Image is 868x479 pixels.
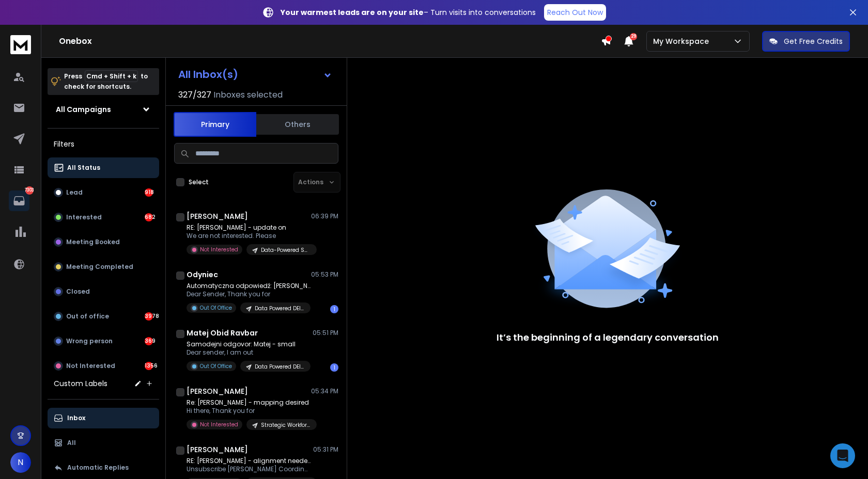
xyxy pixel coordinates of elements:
[187,398,311,407] p: Re: [PERSON_NAME] - mapping desired
[178,89,211,101] span: 327 / 327
[48,137,159,151] h3: Filters
[255,363,304,371] p: Data Powered DEI - Keynotive
[187,444,248,455] h1: [PERSON_NAME]
[48,157,159,178] button: All Status
[187,290,311,298] p: Dear Sender, Thank you for
[64,71,148,92] p: Press to check for shortcuts.
[85,70,138,82] span: Cmd + Shift + k
[187,386,248,396] h1: [PERSON_NAME]
[66,337,113,345] p: Wrong person
[25,186,34,195] p: 7303
[187,348,311,357] p: Dear sender, I am out
[256,113,339,136] button: Others
[187,457,311,465] p: RE: [PERSON_NAME] - alignment needed
[281,7,536,18] p: – Turn visits into conversations
[66,238,120,246] p: Meeting Booked
[54,378,107,389] h3: Custom Labels
[630,33,637,40] span: 29
[187,465,311,473] p: Unsubscribe [PERSON_NAME] Coordinator,
[48,408,159,428] button: Inbox
[48,99,159,120] button: All Campaigns
[313,445,338,454] p: 05:31 PM
[255,305,304,312] p: Data Powered DEI - Keynotive
[174,112,256,137] button: Primary
[311,212,338,220] p: 06:39 PM
[187,282,311,290] p: Automatyczna odpowiedź: [PERSON_NAME] - info
[48,306,159,327] button: Out of office3978
[145,312,153,321] div: 3978
[200,246,238,253] p: Not Interested
[48,257,159,277] button: Meeting Completed
[281,7,424,18] strong: Your warmest leads are on your site
[67,439,76,447] p: All
[497,330,719,345] p: It’s the beginning of a legendary conversation
[66,312,109,321] p: Out of office
[66,188,83,197] p: Lead
[187,232,311,240] p: We are not interested. Please
[311,270,338,279] p: 05:53 PM
[56,104,111,115] h1: All Campaigns
[48,457,159,478] button: Automatic Replies
[48,281,159,302] button: Closed
[330,363,338,372] div: 1
[187,211,248,221] h1: [PERSON_NAME]
[170,64,340,85] button: All Inbox(s)
[48,232,159,252] button: Meeting Booked
[48,356,159,376] button: Not Interested1356
[67,464,129,472] p: Automatic Replies
[200,421,238,428] p: Not Interested
[66,263,133,271] p: Meeting Completed
[10,452,31,473] button: N
[213,89,283,101] h3: Inboxes selected
[59,35,601,47] h1: Onebox
[48,182,159,203] button: Lead918
[9,190,29,211] a: 7303
[762,31,850,52] button: Get Free Credits
[313,329,338,337] p: 05:51 PM
[10,35,31,54] img: logo
[544,4,606,21] a: Reach Out Now
[145,337,153,345] div: 369
[187,328,258,338] h1: Matej Obid Ravbar
[547,7,603,18] p: Reach Out Now
[261,421,311,429] p: Strategic Workforce Planning - Learnova
[330,305,338,313] div: 1
[187,269,218,280] h1: Odyniec
[66,362,115,370] p: Not Interested
[830,443,855,468] div: Open Intercom Messenger
[145,362,153,370] div: 1356
[189,178,209,186] label: Select
[653,36,713,46] p: My Workspace
[67,414,85,422] p: Inbox
[48,331,159,352] button: Wrong person369
[187,223,311,232] p: RE: [PERSON_NAME] - update on
[261,246,311,254] p: Data-Powered SWP (Learnova - Dedicated Server)
[145,213,153,221] div: 682
[178,69,238,79] h1: All Inbox(s)
[200,362,232,370] p: Out Of Office
[187,340,311,348] p: Samodejni odgovor: Matej - small
[48,207,159,228] button: Interested682
[187,407,311,415] p: Hi there, Thank you for
[66,288,90,296] p: Closed
[48,433,159,453] button: All
[200,304,232,312] p: Out Of Office
[145,188,153,197] div: 918
[67,164,100,172] p: All Status
[311,387,338,395] p: 05:34 PM
[784,36,843,46] p: Get Free Credits
[66,213,102,221] p: Interested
